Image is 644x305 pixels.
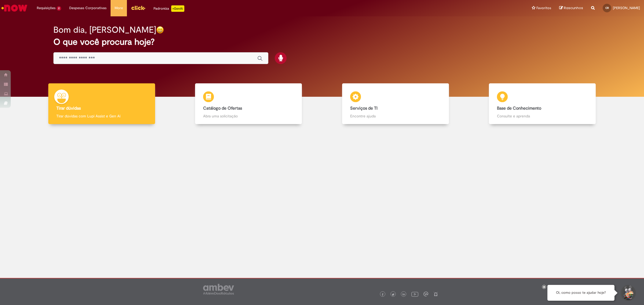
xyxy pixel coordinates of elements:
a: Catálogo de Ofertas Abra uma solicitação [175,83,322,124]
div: Oi, como posso te ajudar hoje? [547,285,614,301]
p: Tirar dúvidas com Lupi Assist e Gen Ai [56,113,147,119]
span: CR [605,6,609,10]
h2: Bom dia, [PERSON_NAME] [53,25,156,35]
img: logo_footer_youtube.png [411,291,418,297]
p: Abra uma solicitação [203,113,294,119]
b: Base de Conhecimento [497,106,541,111]
b: Catálogo de Ofertas [203,106,242,111]
a: Serviços de TI Encontre ajuda [322,83,469,124]
span: Rascunhos [564,5,583,10]
p: Encontre ajuda [350,113,441,119]
span: [PERSON_NAME] [613,6,640,10]
p: +GenAi [171,5,184,12]
b: Tirar dúvidas [56,106,81,111]
p: Consulte e aprenda [497,113,588,119]
img: happy-face.png [156,26,164,34]
img: logo_footer_twitter.png [392,293,394,296]
img: logo_footer_workplace.png [423,292,428,296]
img: logo_footer_naosei.png [433,292,438,296]
span: Despesas Corporativas [69,5,107,11]
img: logo_footer_facebook.png [381,293,384,296]
img: ServiceNow [1,3,28,13]
img: logo_footer_ambev_rotulo_gray.png [203,284,234,295]
span: More [115,5,123,11]
a: Base de Conhecimento Consulte e aprenda [469,83,616,124]
a: Rascunhos [559,6,583,11]
b: Serviços de TI [350,106,378,111]
a: Tirar dúvidas Tirar dúvidas com Lupi Assist e Gen Ai [28,83,175,124]
span: 2 [57,6,61,11]
span: Favoritos [536,5,551,11]
img: click_logo_yellow_360x200.png [131,4,145,12]
span: Requisições [37,5,56,11]
h2: O que você procura hoje? [53,37,591,47]
button: Iniciar Conversa de Suporte [620,285,636,301]
img: logo_footer_linkedin.png [402,293,405,296]
div: Padroniza [153,5,184,12]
